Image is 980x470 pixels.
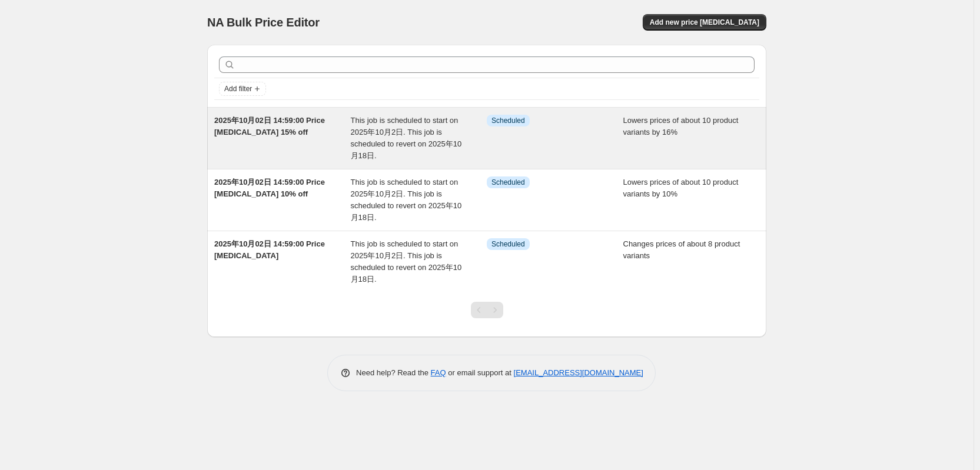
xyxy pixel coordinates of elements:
[224,84,252,94] span: Add filter
[514,368,643,377] a: [EMAIL_ADDRESS][DOMAIN_NAME]
[351,178,462,222] span: This job is scheduled to start on 2025年10月2日. This job is scheduled to revert on 2025年10月18日.
[214,178,325,198] span: 2025年10月02日 14:59:00 Price [MEDICAL_DATA] 10% off
[356,368,431,377] span: Need help? Read the
[431,368,446,377] a: FAQ
[491,178,525,187] span: Scheduled
[214,116,325,136] span: 2025年10月02日 14:59:00 Price [MEDICAL_DATA] 15% off
[207,16,320,29] span: NA Bulk Price Editor
[351,116,462,160] span: This job is scheduled to start on 2025年10月2日. This job is scheduled to revert on 2025年10月18日.
[471,302,503,318] nav: Pagination
[623,239,740,260] span: Changes prices of about 8 product variants
[643,14,766,31] button: Add new price [MEDICAL_DATA]
[650,18,759,27] span: Add new price [MEDICAL_DATA]
[219,82,266,96] button: Add filter
[623,116,739,136] span: Lowers prices of about 10 product variants by 16%
[491,239,525,249] span: Scheduled
[446,368,514,377] span: or email support at
[491,116,525,125] span: Scheduled
[214,239,325,260] span: 2025年10月02日 14:59:00 Price [MEDICAL_DATA]
[623,178,739,198] span: Lowers prices of about 10 product variants by 10%
[351,239,462,284] span: This job is scheduled to start on 2025年10月2日. This job is scheduled to revert on 2025年10月18日.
